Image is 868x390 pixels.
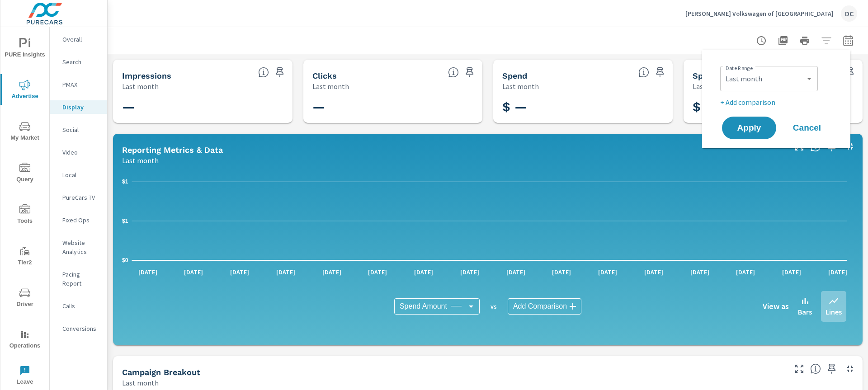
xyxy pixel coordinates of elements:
p: PureCars TV [62,193,100,202]
h5: Spend Per Unit Sold [693,71,774,80]
p: Last month [122,377,159,388]
button: Cancel [780,117,834,139]
p: Video [62,148,100,157]
div: Social [50,123,107,136]
span: Save this to your personalized report [825,362,839,376]
p: [DATE] [638,268,670,277]
p: Last month [693,81,729,92]
div: Add Comparison [508,298,581,315]
p: Bars [798,306,812,317]
p: PMAX [62,80,100,89]
span: Add Comparison [513,302,567,311]
p: Pacing Report [62,270,100,288]
div: Video [50,146,107,159]
span: Cancel [789,124,825,132]
p: [DATE] [270,268,302,277]
h3: $ — [502,99,664,115]
span: Tools [3,204,47,226]
text: $0 [122,257,128,263]
p: Display [62,103,100,112]
p: [DATE] [776,268,807,277]
p: [DATE] [362,268,393,277]
h5: Spend [502,71,527,80]
h3: $ — [693,99,854,115]
div: PureCars TV [50,191,107,204]
p: Last month [122,155,159,166]
p: Local [62,170,100,179]
p: Last month [312,81,349,92]
div: PMAX [50,78,107,91]
p: Search [62,57,100,66]
div: Fixed Ops [50,213,107,227]
span: Save this to your personalized report [653,65,667,80]
div: Spend Amount [394,298,480,315]
h3: — [312,99,474,115]
span: My Market [3,121,47,143]
p: Fixed Ops [62,216,100,225]
p: [DATE] [822,268,854,277]
div: Overall [50,33,107,46]
span: Save this to your personalized report [273,65,287,80]
div: Search [50,55,107,69]
p: [DATE] [408,268,439,277]
p: [DATE] [684,268,716,277]
p: [DATE] [224,268,255,277]
p: Overall [62,35,100,44]
span: Tier2 [3,246,47,268]
button: "Export Report to PDF" [774,32,792,50]
p: [DATE] [546,268,577,277]
p: + Add comparison [720,97,836,108]
p: Social [62,125,100,134]
span: PURE Insights [3,38,47,60]
div: DC [841,5,857,22]
div: Local [50,168,107,182]
p: Lines [826,306,842,317]
h3: — [122,99,283,115]
p: [DATE] [454,268,486,277]
h6: View as [763,302,789,311]
div: Conversions [50,322,107,335]
span: Apply [731,124,767,132]
p: [PERSON_NAME] Volkswagen of [GEOGRAPHIC_DATA] [685,9,834,18]
span: The number of times an ad was clicked by a consumer. [448,67,459,78]
span: The amount of money spent on advertising during the period. [638,67,649,78]
p: vs [480,302,508,310]
div: Website Analytics [50,236,107,258]
button: Make Fullscreen [792,362,807,376]
p: Calls [62,301,100,310]
div: Calls [50,299,107,313]
text: $1 [122,179,128,185]
p: [DATE] [500,268,532,277]
span: Operations [3,329,47,351]
div: Pacing Report [50,268,107,290]
p: [DATE] [178,268,209,277]
text: $1 [122,218,128,224]
h5: Campaign Breakout [122,367,200,377]
span: Driver [3,287,47,310]
p: [DATE] [592,268,623,277]
span: The number of times an ad was shown on your behalf. [258,67,269,78]
p: Last month [122,81,159,92]
span: Spend Amount [400,302,447,311]
span: Advertise [3,80,47,102]
p: [DATE] [730,268,761,277]
span: This is a summary of Display performance results by campaign. Each column can be sorted. [810,363,821,374]
span: Save this to your personalized report [462,65,477,80]
p: Last month [502,81,539,92]
button: Minimize Widget [843,362,857,376]
p: Website Analytics [62,238,100,256]
div: Display [50,100,107,114]
button: Apply [722,117,776,139]
h5: Reporting Metrics & Data [122,145,223,155]
h5: Impressions [122,71,171,80]
button: Print Report [796,32,814,50]
p: [DATE] [316,268,348,277]
button: Select Date Range [839,32,857,50]
h5: Clicks [312,71,337,80]
span: Query [3,163,47,185]
p: [DATE] [132,268,164,277]
p: Conversions [62,324,100,333]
